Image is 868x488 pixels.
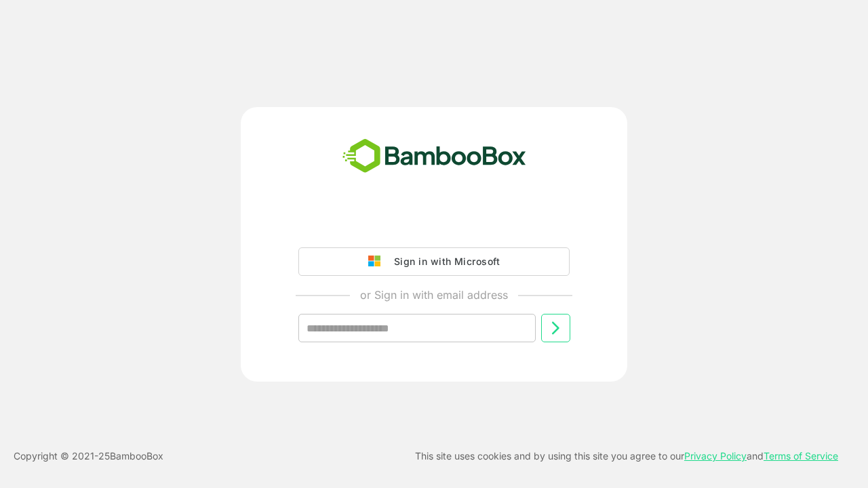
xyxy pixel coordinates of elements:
img: google [368,256,387,268]
p: This site uses cookies and by using this site you agree to our and [415,448,838,464]
button: Sign in with Microsoft [298,247,570,276]
a: Terms of Service [764,450,838,462]
iframe: Sign in with Google Button [292,209,576,239]
p: or Sign in with email address [360,287,508,303]
img: bamboobox [335,134,534,179]
a: Privacy Policy [684,450,747,462]
div: Sign in with Microsoft [387,253,500,270]
p: Copyright © 2021- 25 BambooBox [14,448,163,464]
